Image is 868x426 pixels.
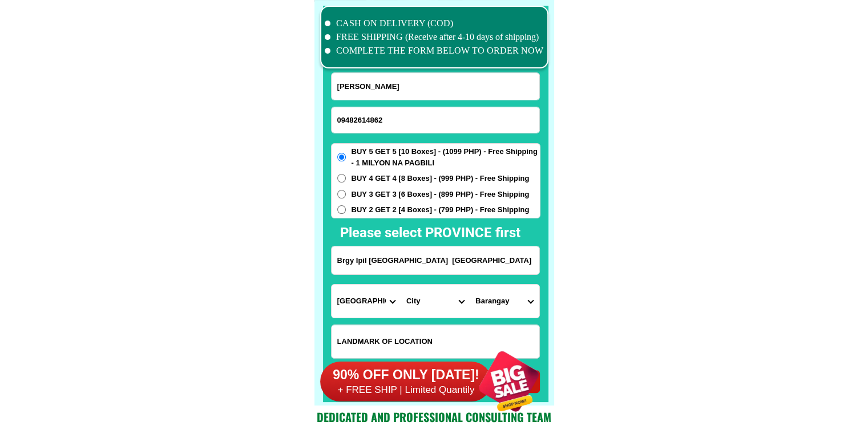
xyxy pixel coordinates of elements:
[401,285,470,318] select: Select district
[337,205,346,214] input: BUY 2 GET 2 [4 Boxes] - (799 PHP) - Free Shipping
[352,189,530,200] span: BUY 3 GET 3 [6 Boxes] - (899 PHP) - Free Shipping
[325,17,544,30] li: CASH ON DELIVERY (COD)
[337,153,346,161] input: BUY 5 GET 5 [10 Boxes] - (1099 PHP) - Free Shipping - 1 MILYON NA PAGBILI
[470,285,539,318] select: Select commune
[325,30,544,44] li: FREE SHIPPING (Receive after 4-10 days of shipping)
[320,367,491,384] h6: 90% OFF ONLY [DATE]!
[337,190,346,198] input: BUY 3 GET 3 [6 Boxes] - (899 PHP) - Free Shipping
[352,173,530,184] span: BUY 4 GET 4 [8 Boxes] - (999 PHP) - Free Shipping
[340,222,644,243] h2: Please select PROVINCE first
[352,204,530,216] span: BUY 2 GET 2 [4 Boxes] - (799 PHP) - Free Shipping
[332,107,539,133] input: Input phone_number
[337,174,346,182] input: BUY 4 GET 4 [8 Boxes] - (999 PHP) - Free Shipping
[332,246,539,274] input: Input address
[314,408,554,425] h2: Dedicated and professional consulting team
[332,285,401,318] select: Select province
[352,146,540,168] span: BUY 5 GET 5 [10 Boxes] - (1099 PHP) - Free Shipping - 1 MILYON NA PAGBILI
[320,384,491,396] h6: + FREE SHIP | Limited Quantily
[332,73,539,100] input: Input full_name
[332,325,539,358] input: Input LANDMARKOFLOCATION
[325,44,544,58] li: COMPLETE THE FORM BELOW TO ORDER NOW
